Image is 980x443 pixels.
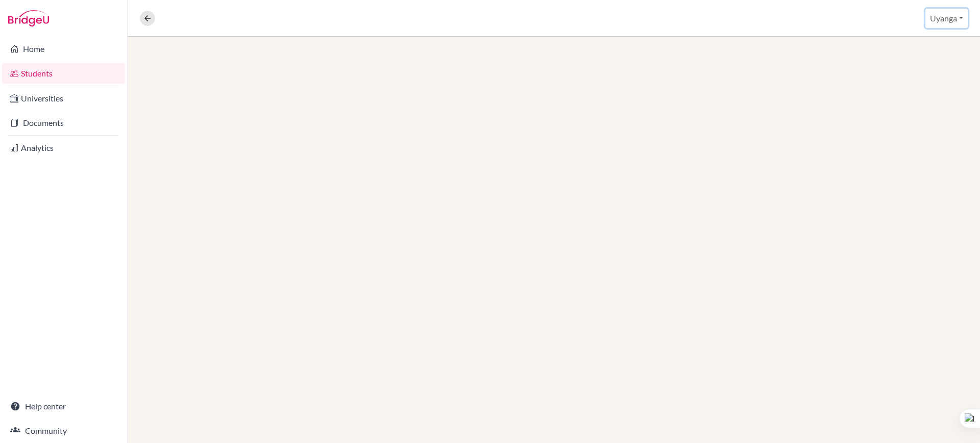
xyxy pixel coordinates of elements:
a: Students [2,63,125,84]
a: Community [2,421,125,441]
a: Home [2,39,125,59]
a: Help center [2,396,125,416]
button: Uyanga [925,9,968,28]
img: Bridge-U [8,10,49,27]
a: Universities [2,88,125,109]
a: Documents [2,113,125,133]
a: Analytics [2,138,125,158]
